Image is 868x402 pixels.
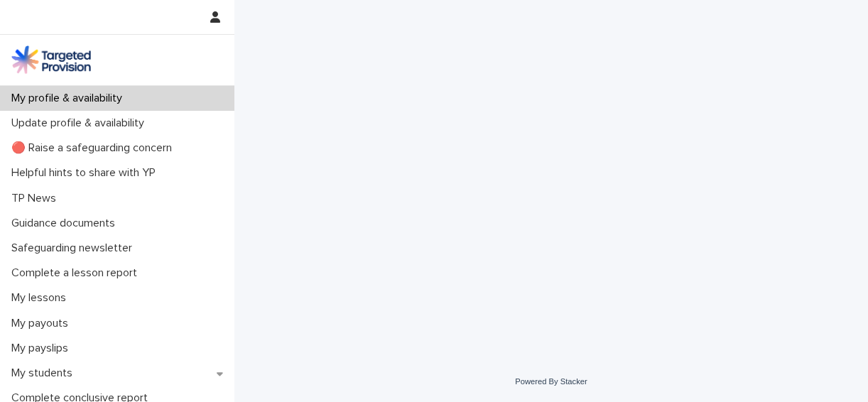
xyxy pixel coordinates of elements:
[6,342,80,355] p: My payslips
[6,217,126,230] p: Guidance documents
[515,377,587,386] a: Powered By Stacker
[6,291,77,305] p: My lessons
[6,166,167,180] p: Helpful hints to share with YP
[6,116,156,130] p: Update profile & availability
[6,192,67,205] p: TP News
[6,241,143,255] p: Safeguarding newsletter
[6,366,84,380] p: My students
[6,92,134,105] p: My profile & availability
[6,141,183,155] p: 🔴 Raise a safeguarding concern
[11,45,91,74] img: M5nRWzHhSzIhMunXDL62
[6,317,80,330] p: My payouts
[6,266,148,280] p: Complete a lesson report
